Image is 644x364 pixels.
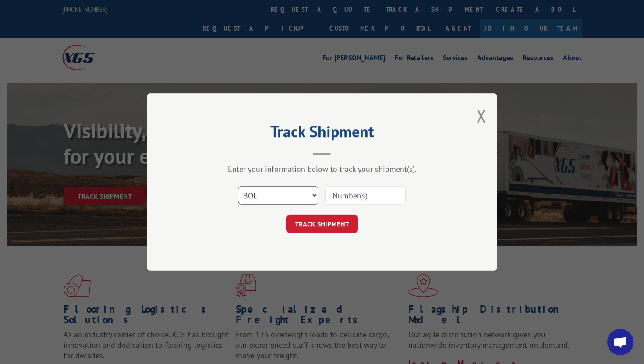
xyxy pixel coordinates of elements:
[191,125,453,142] h2: Track Shipment
[286,215,358,233] button: TRACK SHIPMENT
[325,186,406,205] input: Number(s)
[607,329,633,355] div: Open chat
[477,104,486,127] button: Close modal
[191,164,453,174] div: Enter your information below to track your shipment(s).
